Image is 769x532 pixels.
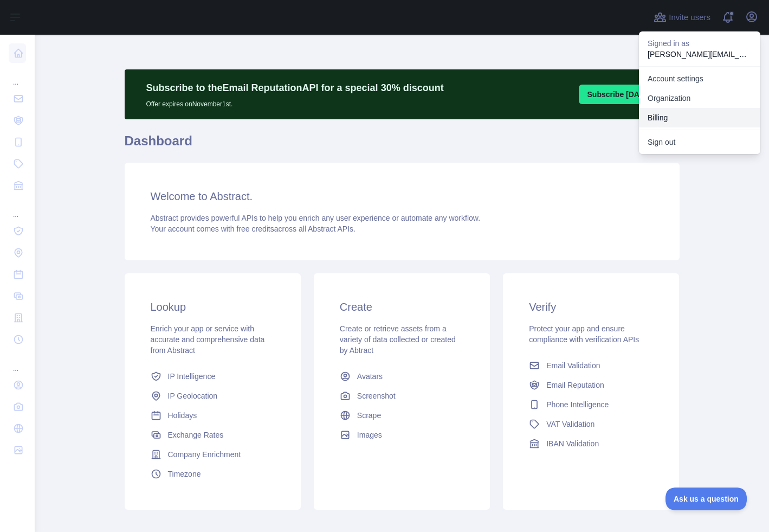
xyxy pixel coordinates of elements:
div: ... [9,65,26,87]
a: Exchange Rates [146,425,279,445]
a: Email Reputation [525,375,657,395]
h3: Create [340,299,464,315]
span: IP Geolocation [168,390,218,401]
span: Images [357,430,382,440]
span: IBAN Validation [546,438,599,449]
span: Scrape [357,410,381,421]
h3: Welcome to Abstract. [151,189,654,204]
h3: Verify [529,299,653,315]
iframe: Toggle Customer Support [665,488,747,510]
a: IP Intelligence [146,367,279,386]
span: Timezone [168,469,201,479]
a: IBAN Validation [525,434,657,453]
span: Email Validation [546,360,600,371]
h3: Lookup [151,299,275,315]
a: Company Enrichment [146,445,279,464]
span: Abstract provides powerful APIs to help you enrich any user experience or automate any workflow. [151,214,481,222]
span: IP Intelligence [168,371,216,382]
span: Email Reputation [546,380,604,390]
a: IP Geolocation [146,386,279,406]
span: Screenshot [357,390,396,401]
p: Subscribe to the Email Reputation API for a special 30 % discount [146,80,444,95]
div: ... [9,197,26,219]
span: Avatars [357,371,383,382]
button: Sign out [639,132,760,152]
span: Invite users [669,11,710,24]
span: Your account comes with across all Abstract APIs. [151,225,356,233]
span: Company Enrichment [168,449,241,460]
a: Timezone [146,464,279,484]
span: free credits [237,225,274,233]
p: Signed in as [648,38,752,49]
a: Phone Intelligence [525,395,657,414]
a: Avatars [335,367,468,386]
a: Account settings [639,69,760,88]
span: VAT Validation [546,419,594,430]
p: Offer expires on November 1st. [146,95,444,108]
button: Subscribe [DATE] [579,85,660,104]
h1: Dashboard [125,132,680,158]
span: Protect your app and ensure compliance with verification APIs [529,324,639,344]
span: Enrich your app or service with accurate and comprehensive data from Abstract [151,324,265,355]
a: Email Validation [525,356,657,375]
span: Exchange Rates [168,430,224,440]
p: [PERSON_NAME][EMAIL_ADDRESS][DOMAIN_NAME] [648,49,752,60]
div: ... [9,351,26,373]
span: Holidays [168,410,197,421]
a: Scrape [335,406,468,425]
button: Billing [639,108,760,127]
a: VAT Validation [525,414,657,434]
a: Holidays [146,406,279,425]
a: Images [335,425,468,445]
button: Invite users [651,9,713,26]
span: Create or retrieve assets from a variety of data collected or created by Abtract [340,324,456,355]
a: Screenshot [335,386,468,406]
span: Phone Intelligence [546,399,609,410]
a: Organization [639,88,760,108]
